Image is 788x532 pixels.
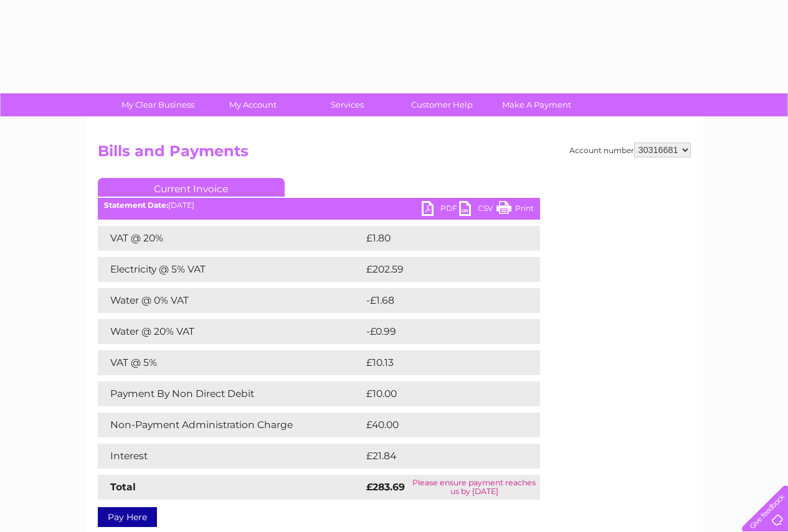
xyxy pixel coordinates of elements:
a: My Clear Business [107,93,209,116]
a: Make A Payment [485,93,588,116]
div: Account number [569,142,691,157]
td: Water @ 0% VAT [98,288,363,313]
td: VAT @ 5% [98,350,363,375]
td: £10.13 [363,350,513,375]
td: £40.00 [363,413,516,437]
td: £21.84 [363,444,514,469]
a: PDF [422,201,459,219]
td: Electricity @ 5% VAT [98,257,363,282]
a: Print [496,201,534,219]
td: -£1.68 [363,288,513,313]
strong: Total [110,481,136,493]
td: £1.80 [363,226,510,251]
td: £10.00 [363,381,515,406]
b: Statement Date: [104,200,168,210]
a: Services [296,93,399,116]
td: Water @ 20% VAT [98,319,363,344]
td: £202.59 [363,257,518,282]
td: Payment By Non Direct Debit [98,381,363,406]
a: My Account [201,93,304,116]
td: Interest [98,444,363,469]
div: [DATE] [98,201,540,210]
td: Please ensure payment reaches us by [DATE] [409,475,540,500]
td: VAT @ 20% [98,226,363,251]
strong: £283.69 [366,481,405,493]
a: CSV [459,201,496,219]
td: Non-Payment Administration Charge [98,413,363,437]
td: -£0.99 [363,319,514,344]
a: Current Invoice [98,178,285,197]
a: Customer Help [391,93,493,116]
a: Pay Here [98,507,157,527]
h2: Bills and Payments [98,142,691,166]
